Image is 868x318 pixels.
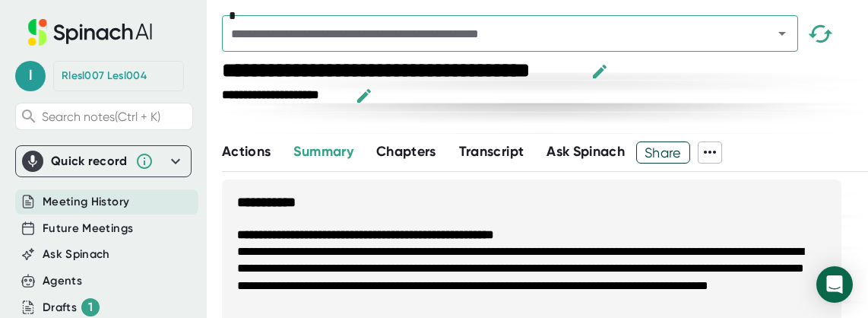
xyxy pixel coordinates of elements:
span: Ask Spinach [546,143,625,160]
button: Ask Spinach [43,246,110,263]
button: Transcript [459,142,524,162]
div: Rlesl007 Lesl004 [62,69,147,83]
span: Chapters [376,143,436,160]
button: Drafts 1 [43,298,100,316]
span: Search notes (Ctrl + K) [42,110,160,124]
button: Open [771,23,793,44]
div: Quick record [51,154,128,169]
span: l [15,61,46,91]
span: Actions [222,143,271,160]
div: 1 [81,298,100,316]
button: Chapters [376,142,436,162]
button: Future Meetings [43,220,133,237]
button: Actions [222,142,271,162]
button: Share [636,142,690,164]
span: Summary [293,143,353,160]
button: Ask Spinach [546,142,625,162]
span: Transcript [459,143,524,160]
div: Open Intercom Messenger [816,266,853,303]
div: Quick record [22,146,185,176]
div: Drafts [43,298,100,316]
button: Agents [43,272,82,290]
span: Share [637,139,689,166]
button: Meeting History [43,193,129,211]
button: Summary [293,142,353,162]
